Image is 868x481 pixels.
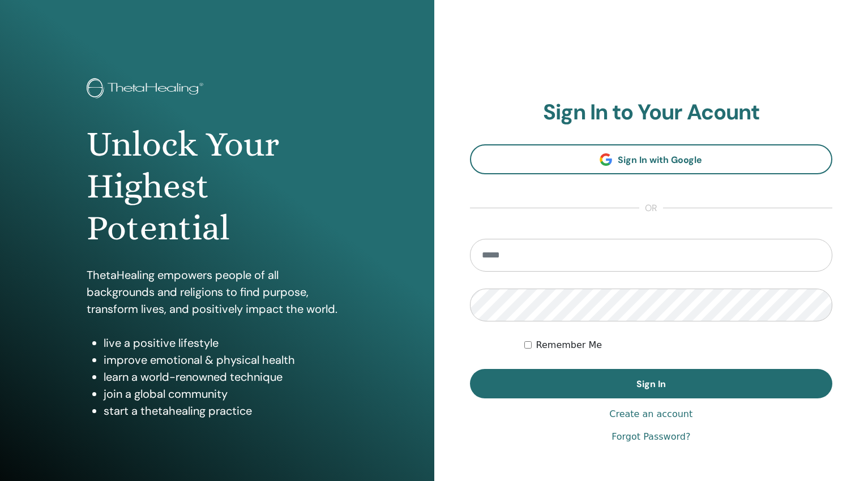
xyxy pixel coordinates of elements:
[104,368,348,385] li: learn a world-renowned technique
[639,201,663,215] span: or
[536,338,602,352] label: Remember Me
[470,369,833,398] button: Sign In
[87,123,348,250] h1: Unlock Your Highest Potential
[609,407,692,421] a: Create an account
[524,338,832,352] div: Keep me authenticated indefinitely or until I manually logout
[104,334,348,351] li: live a positive lifestyle
[87,267,348,317] p: ThetaHealing empowers people of all backgrounds and religions to find purpose, transform lives, a...
[470,144,833,174] a: Sign In with Google
[104,351,348,368] li: improve emotional & physical health
[470,100,833,126] h2: Sign In to Your Acount
[104,402,348,419] li: start a thetahealing practice
[636,378,666,390] span: Sign In
[612,430,690,444] a: Forgot Password?
[618,154,702,166] span: Sign In with Google
[104,385,348,402] li: join a global community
